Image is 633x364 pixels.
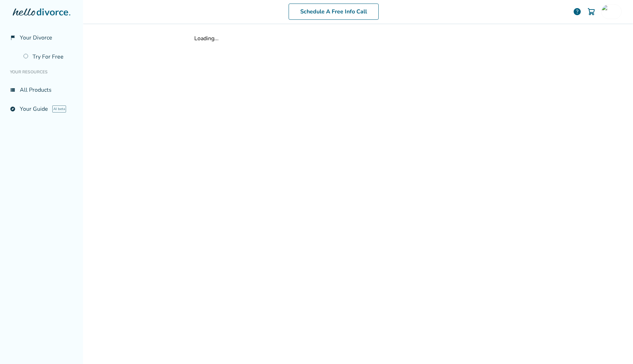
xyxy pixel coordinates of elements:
a: help [573,7,581,16]
a: flag_2Your Divorce [6,30,77,46]
span: flag_2 [10,35,16,41]
a: view_listAll Products [6,82,77,98]
img: Cart [587,7,596,16]
img: sephiroth.jedidiah@freedrops.org [602,5,616,19]
a: Schedule A Free Info Call [289,4,379,20]
div: Loading... [194,35,522,42]
span: view_list [10,87,16,93]
span: AI beta [52,105,66,113]
span: explore [10,106,16,112]
a: exploreYour GuideAI beta [6,101,77,117]
a: Try For Free [19,49,77,65]
li: Your Resources [6,65,77,79]
span: Your Divorce [20,34,52,42]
